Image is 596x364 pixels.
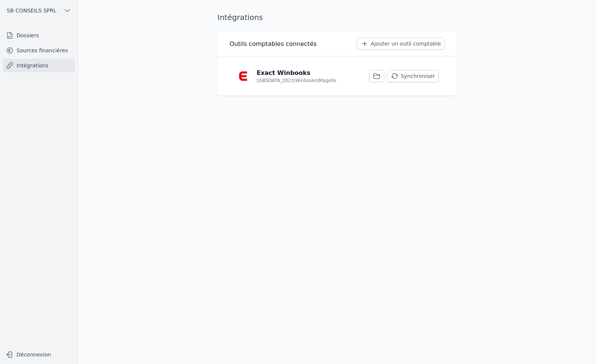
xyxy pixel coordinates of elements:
[7,7,56,14] span: SB CONSEILS SPRL
[3,5,75,17] button: SB CONSEILS SPRL
[230,62,445,90] a: Exact Winbooks \\SBSDATA_2023\Winbooks\Magello Synchroniser
[3,44,75,57] a: Sources financières
[217,12,263,23] h1: Intégrations
[3,349,75,361] button: Déconnexion
[387,70,439,82] button: Synchroniser
[357,38,445,50] button: Ajouter un outil comptable
[257,69,310,78] p: Exact Winbooks
[3,29,75,42] a: Dossiers
[3,59,75,72] a: Intégrations
[257,78,336,84] p: \\SBSDATA_2023\Winbooks\Magello
[230,40,317,49] h3: Outils comptables connectés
